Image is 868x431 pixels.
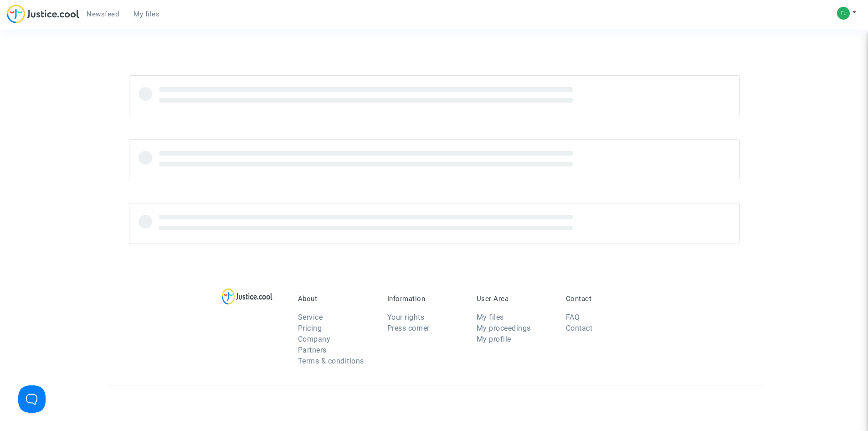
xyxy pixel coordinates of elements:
[387,324,430,332] a: Press corner
[477,324,531,332] a: My proceedings
[387,313,425,322] a: Your rights
[387,295,463,303] p: Information
[477,295,552,303] p: User Area
[477,313,504,322] a: My files
[222,288,272,305] img: logo-lg.svg
[87,10,119,18] span: Newsfeed
[298,313,323,322] a: Service
[7,5,79,23] img: jc-logo.svg
[298,324,322,332] a: Pricing
[298,295,374,303] p: About
[126,7,167,21] a: My files
[298,346,327,354] a: Partners
[566,313,580,322] a: FAQ
[837,7,850,20] img: 27626d57a3ba4a5b969f53e3f2c8e71c
[298,357,364,365] a: Terms & conditions
[298,335,331,343] a: Company
[566,324,593,332] a: Contact
[134,10,159,18] span: My files
[79,7,126,21] a: Newsfeed
[477,335,511,343] a: My profile
[566,295,642,303] p: Contact
[18,385,46,413] iframe: Toggle Customer Support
